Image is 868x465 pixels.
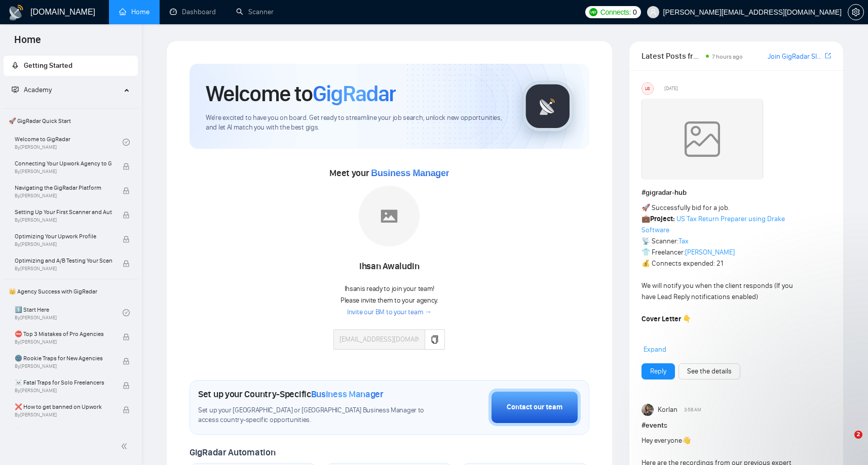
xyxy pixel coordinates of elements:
span: By [PERSON_NAME] [15,266,112,272]
span: lock [123,163,130,170]
span: Meet your [329,167,449,179]
a: export [825,51,831,61]
span: 7 hours ago [712,53,743,60]
span: user [650,9,657,16]
div: US [642,83,653,94]
span: GigRadar [313,80,396,107]
span: lock [123,406,130,413]
strong: Cover Letter 👇 [641,315,691,323]
span: double-left [121,441,131,451]
button: setting [848,4,864,20]
span: Home [6,32,49,54]
span: Business Manager [371,168,449,178]
span: lock [123,260,130,267]
a: Reply [650,366,666,377]
span: copy [431,335,439,344]
span: 🚀 GigRadar Quick Start [5,111,137,131]
img: logo [8,5,24,21]
span: Korlan [658,404,677,415]
span: check-circle [123,139,130,146]
img: Korlan [641,404,654,416]
span: Getting Started [24,61,72,70]
span: By [PERSON_NAME] [15,168,112,175]
span: Latest Posts from the GigRadar Community [641,50,703,62]
span: ❌ How to get banned on Upwork [15,402,112,412]
h1: Welcome to [206,80,396,107]
strong: Project: [650,215,675,223]
span: lock [123,236,130,243]
span: Connects: [600,7,631,18]
span: Academy [24,86,52,94]
button: copy [425,329,445,350]
span: ⛔ Top 3 Mistakes of Pro Agencies [15,329,112,339]
span: By [PERSON_NAME] [15,193,112,199]
a: 1️⃣ Start HereBy[PERSON_NAME] [15,302,123,324]
span: lock [123,187,130,194]
span: 0 [633,7,637,18]
a: homeHome [119,8,149,16]
span: By [PERSON_NAME] [15,241,112,247]
span: lock [123,333,130,341]
a: Tax [678,237,689,245]
span: We're excited to have you on board. Get ready to streamline your job search, unlock new opportuni... [206,113,506,133]
span: Ihsan is ready to join your team! [345,284,434,293]
button: Reply [641,363,675,379]
span: export [825,52,831,60]
span: By [PERSON_NAME] [15,388,112,394]
span: Business Manager [311,389,384,400]
span: Set up your [GEOGRAPHIC_DATA] or [GEOGRAPHIC_DATA] Business Manager to access country-specific op... [198,406,428,425]
span: By [PERSON_NAME] [15,339,112,345]
a: searchScanner [236,8,274,16]
span: 😭 Account blocked: what to do? [15,426,112,436]
a: Join GigRadar Slack Community [768,51,823,62]
span: setting [848,8,863,16]
span: 👋 [682,436,691,445]
a: See the details [687,366,732,377]
span: GigRadar Automation [190,447,275,458]
span: 🌚 Rookie Traps for New Agencies [15,353,112,363]
span: Connecting Your Upwork Agency to GigRadar [15,158,112,168]
span: fund-projection-screen [12,86,19,93]
button: Contact our team [488,389,581,426]
img: weqQh+iSagEgQAAAABJRU5ErkJggg== [641,99,763,180]
div: Contact our team [507,402,562,413]
span: Please invite them to your agency. [341,296,438,305]
h1: # gigradar-hub [641,187,831,198]
a: setting [848,8,864,16]
span: Academy [12,86,52,94]
iframe: Intercom live chat [834,431,858,455]
span: Setting Up Your First Scanner and Auto-Bidder [15,207,112,217]
span: Optimizing Your Upwork Profile [15,231,112,241]
a: dashboardDashboard [170,8,216,16]
span: lock [123,382,130,389]
h1: Set up your Country-Specific [198,389,384,400]
span: Optimizing and A/B Testing Your Scanner for Better Results [15,256,112,266]
span: lock [123,358,130,365]
a: Welcome to GigRadarBy[PERSON_NAME] [15,131,123,153]
a: [PERSON_NAME] [685,248,735,257]
button: See the details [678,363,740,379]
span: Expand [644,345,666,354]
li: Getting Started [4,56,138,76]
h1: # events [641,420,831,431]
a: US Tax Return Preparer using Drake Software [641,215,785,234]
span: Navigating the GigRadar Platform [15,183,112,193]
div: Ihsan Awaludin [333,258,445,275]
img: upwork-logo.png [589,8,597,16]
img: gigradar-logo.png [522,81,573,132]
span: By [PERSON_NAME] [15,363,112,369]
span: 2 [854,431,862,439]
img: placeholder.png [359,186,420,246]
span: rocket [12,62,19,69]
span: check-circle [123,309,130,316]
span: 👑 Agency Success with GigRadar [5,281,137,302]
span: [DATE] [664,84,678,93]
span: lock [123,212,130,219]
span: ☠️ Fatal Traps for Solo Freelancers [15,377,112,388]
span: By [PERSON_NAME] [15,412,112,418]
span: By [PERSON_NAME] [15,217,112,223]
a: Invite our BM to your team → [347,308,432,317]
